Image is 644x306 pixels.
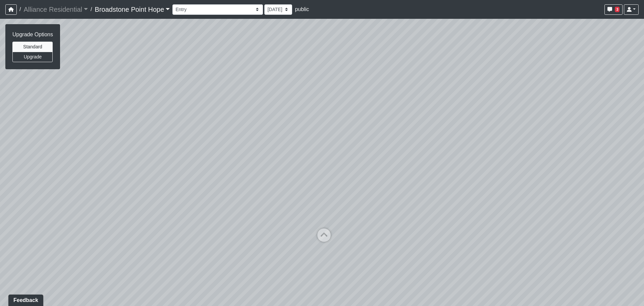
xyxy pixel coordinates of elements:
a: Alliance Residential [23,3,88,16]
iframe: Ybug feedback widget [5,293,45,306]
span: 3 [615,7,620,12]
button: Standard [12,42,53,52]
button: Upgrade [12,52,53,62]
h6: Upgrade Options [12,31,53,38]
span: / [88,3,95,16]
span: / [17,3,23,16]
a: Broadstone Point Hope [95,3,170,16]
span: public [295,6,309,12]
button: 3 [604,4,623,15]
